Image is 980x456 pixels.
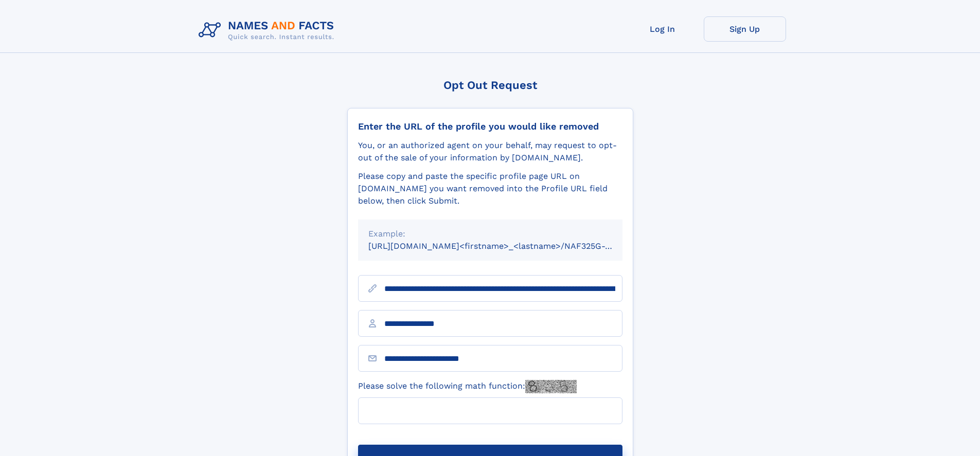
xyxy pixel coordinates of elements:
label: Please solve the following math function: [358,380,577,393]
img: Logo Names and Facts [194,16,343,44]
small: [URL][DOMAIN_NAME]<firstname>_<lastname>/NAF325G-xxxxxxxx [368,241,642,251]
div: Example: [368,228,612,240]
a: Sign Up [704,16,786,42]
a: Log In [621,16,704,42]
div: Please copy and paste the specific profile page URL on [DOMAIN_NAME] you want removed into the Pr... [358,170,622,207]
div: Enter the URL of the profile you would like removed [358,121,622,132]
div: Opt Out Request [347,79,633,92]
div: You, or an authorized agent on your behalf, may request to opt-out of the sale of your informatio... [358,139,622,164]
